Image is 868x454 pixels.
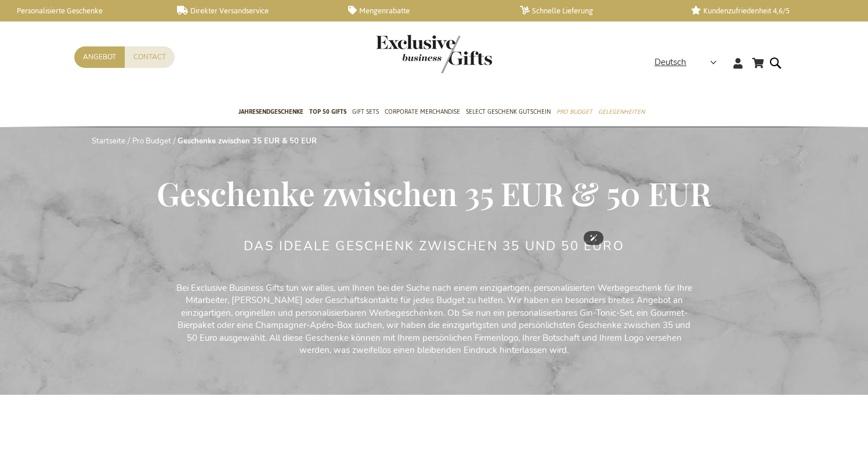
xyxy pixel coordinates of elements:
[309,106,346,118] span: TOP 50 Gifts
[385,98,460,127] a: Corporate Merchandise
[92,136,125,146] a: Startseite
[6,6,158,16] a: Personalisierte Geschenke
[238,106,303,118] span: Jahresendgeschenke
[691,6,844,16] a: Kundenzufriedenheit 4,6/5
[654,56,686,69] span: Deutsch
[74,46,125,68] a: Angebot
[238,98,303,127] a: Jahresendgeschenke
[132,136,171,146] a: Pro Budget
[466,98,551,127] a: Select Geschenk Gutschein
[598,106,645,118] span: Gelegenheiten
[157,171,711,214] span: Geschenke zwischen 35 EUR & 50 EUR
[309,98,346,127] a: TOP 50 Gifts
[376,35,434,73] a: store logo
[352,98,379,127] a: Gift Sets
[376,35,492,73] img: Exclusive Business gifts logo
[466,106,551,118] span: Select Geschenk Gutschein
[125,46,175,68] a: Contact
[244,239,624,253] h2: Das ideale Geschenk zwischen 35 und 50 Euro
[556,106,592,118] span: Pro Budget
[556,98,592,127] a: Pro Budget
[173,282,695,357] p: Bei Exclusive Business Gifts tun wir alles, um Ihnen bei der Suche nach einem einzigartigen, pers...
[385,106,460,118] span: Corporate Merchandise
[520,6,672,16] a: Schnelle Lieferung
[598,98,645,127] a: Gelegenheiten
[178,136,317,146] strong: Geschenke zwischen 35 EUR & 50 EUR
[352,106,379,118] span: Gift Sets
[348,6,501,16] a: Mengenrabatte
[177,6,330,16] a: Direkter Versandservice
